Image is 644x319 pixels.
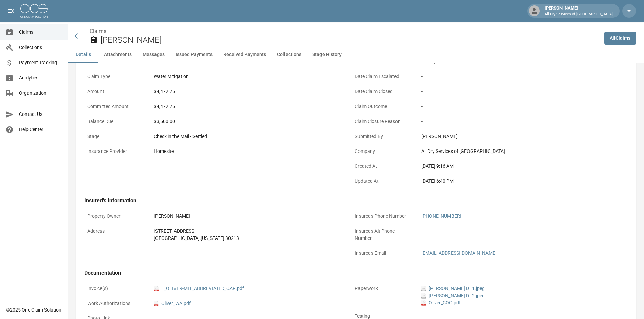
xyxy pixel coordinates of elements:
[4,4,18,18] button: open drawer
[218,47,272,63] button: Received Payments
[421,148,608,155] div: All Dry Services of [GEOGRAPHIC_DATA]
[352,145,413,158] p: Company
[84,197,611,204] h4: Insured's Information
[68,47,98,63] button: Details
[421,73,608,80] div: -
[137,47,170,63] button: Messages
[100,35,599,45] h2: [PERSON_NAME]
[170,47,218,63] button: Issued Payments
[421,228,608,235] div: -
[84,100,145,113] p: Committed Amount
[154,213,341,220] div: [PERSON_NAME]
[98,47,137,63] button: Attachments
[90,27,599,35] nav: breadcrumb
[154,103,341,110] div: $4,472.75
[352,175,413,188] p: Updated At
[352,130,413,143] p: Submitted By
[421,118,608,125] div: -
[20,4,48,18] img: ocs-logo-white-transparent.png
[542,5,615,17] div: [PERSON_NAME]
[272,47,307,63] button: Collections
[307,47,347,63] button: Stage History
[352,282,413,295] p: Paperwork
[154,285,244,292] a: pdfL_OLIVER-MIT_ABBREVIATED_CAR.pdf
[154,300,191,307] a: pdfOliver_WA.pdf
[19,126,62,133] span: Help Center
[84,210,145,223] p: Property Owner
[154,133,341,140] div: Check in the Mail - Settled
[84,85,145,98] p: Amount
[84,145,145,158] p: Insurance Provider
[604,32,636,45] a: AllClaims
[68,47,644,63] div: anchor tabs
[421,299,461,306] a: pdfOliver_COC.pdf
[84,225,145,238] p: Address
[19,74,62,82] span: Analytics
[154,73,341,80] div: Water Mitigation
[19,90,62,97] span: Organization
[154,235,341,242] div: [GEOGRAPHIC_DATA] , [US_STATE] 30213
[84,270,611,277] h4: Documentation
[352,70,413,83] p: Date Claim Escalated
[84,70,145,83] p: Claim Type
[352,247,413,260] p: Insured's Email
[19,111,62,118] span: Contact Us
[421,88,608,95] div: -
[421,133,608,140] div: [PERSON_NAME]
[6,306,61,313] div: © 2025 One Claim Solution
[421,103,608,110] div: -
[154,88,341,95] div: $4,472.75
[84,297,145,310] p: Work Authorizations
[84,282,145,295] p: Invoice(s)
[84,130,145,143] p: Stage
[352,160,413,173] p: Created At
[352,225,413,245] p: Insured's Alt Phone Number
[421,292,485,299] a: jpeg[PERSON_NAME] DL2.jpeg
[19,44,62,51] span: Collections
[19,29,62,36] span: Claims
[421,285,485,292] a: jpeg[PERSON_NAME] DL1.jpeg
[84,115,145,128] p: Balance Due
[421,250,497,256] a: [EMAIL_ADDRESS][DOMAIN_NAME]
[421,163,608,170] div: [DATE] 9:16 AM
[154,148,341,155] div: Homesite
[352,100,413,113] p: Claim Outcome
[545,12,613,17] p: All Dry Services of [GEOGRAPHIC_DATA]
[19,59,62,66] span: Payment Tracking
[421,213,461,219] a: [PHONE_NUMBER]
[154,228,341,235] div: [STREET_ADDRESS]
[352,210,413,223] p: Insured's Phone Number
[352,115,413,128] p: Claim Closure Reason
[154,118,341,125] div: $3,500.00
[352,85,413,98] p: Date Claim Closed
[90,28,106,34] a: Claims
[421,178,608,185] div: [DATE] 6:40 PM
